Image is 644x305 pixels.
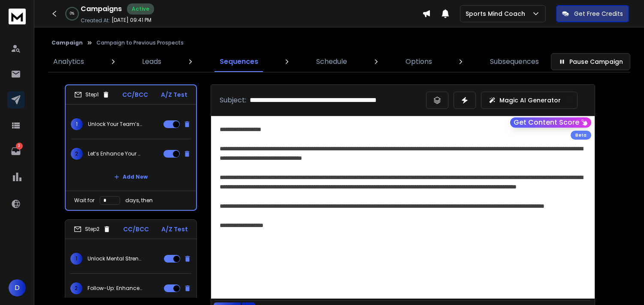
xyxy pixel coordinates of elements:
[48,51,89,72] a: Analytics
[127,3,154,15] div: Active
[311,51,352,72] a: Schedule
[485,51,544,72] a: Subsequences
[51,39,83,46] button: Campaign
[142,57,161,67] p: Leads
[571,131,591,140] div: Beta
[53,57,84,67] p: Analytics
[220,57,258,67] p: Sequences
[161,90,187,99] p: A/Z Test
[107,168,154,185] button: Add New
[9,279,26,296] button: D
[71,148,83,160] span: 2
[70,11,74,16] p: 0 %
[7,143,24,160] a: 3
[88,255,142,262] p: Unlock Mental Strength for Your Team
[9,9,26,24] img: logo
[316,57,347,67] p: Schedule
[499,96,561,105] p: Magic AI Generator
[137,51,166,72] a: Leads
[71,118,83,130] span: 1
[400,51,437,72] a: Options
[65,84,197,211] li: Step1CC/BCCA/Z Test1Unlock Your Team’s Full Potential with Cognisport2Let’s Enhance Your Team’s M...
[97,39,184,46] p: Campaign to Previous Prospects
[215,51,263,72] a: Sequences
[490,57,539,67] p: Subsequences
[466,9,529,18] p: Sports Mind Coach
[481,92,577,109] button: Magic AI Generator
[74,225,111,233] div: Step 2
[88,121,143,128] p: Unlock Your Team’s Full Potential with Cognisport
[70,282,82,294] span: 2
[88,150,143,157] p: Let’s Enhance Your Team’s Mental Game!
[123,225,149,233] p: CC/BCC
[16,143,23,150] p: 3
[161,225,188,233] p: A/Z Test
[74,91,110,99] div: Step 1
[510,117,591,128] button: Get Content Score
[122,90,148,99] p: CC/BCC
[551,53,630,70] button: Pause Campaign
[112,17,151,24] p: [DATE] 09:41 PM
[70,253,82,265] span: 1
[574,9,623,18] p: Get Free Credits
[220,95,246,105] p: Subject:
[405,57,432,67] p: Options
[74,197,94,204] p: Wait for
[81,4,122,14] h1: Campaigns
[81,17,110,24] p: Created At:
[88,285,142,292] p: Follow-Up: Enhance Your Team’s Mental Game
[125,197,153,204] p: days, then
[556,5,629,22] button: Get Free Credits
